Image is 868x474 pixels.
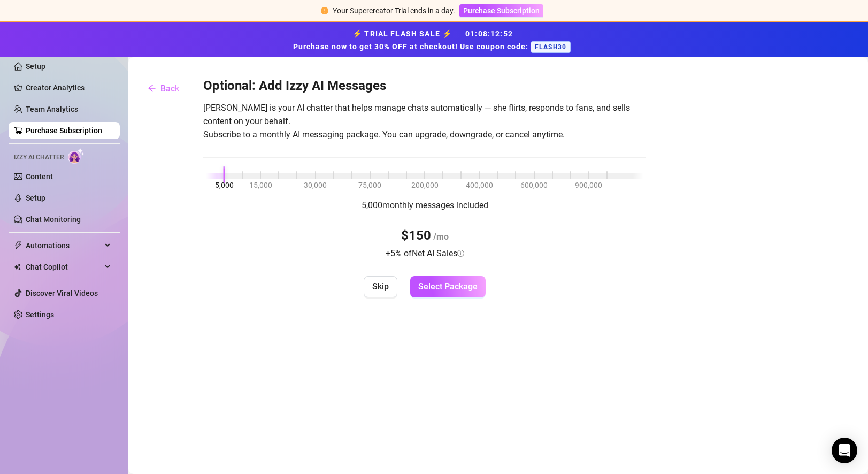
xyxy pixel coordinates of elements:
[14,241,22,250] span: thunderbolt
[26,215,81,224] a: Chat Monitoring
[148,84,156,93] span: arrow-left
[459,6,543,15] a: Purchase Subscription
[362,200,488,210] span: 5,000 monthly messages included
[160,83,179,94] span: Back
[466,179,493,191] span: 400,000
[14,263,21,271] img: Chat Copilot
[531,41,571,53] span: FLASH30
[68,148,85,164] img: AI Chatter
[401,227,449,244] h3: $150
[457,250,464,257] span: info-circle
[26,310,54,319] a: Settings
[293,29,575,51] strong: ⚡ TRIAL FLASH SALE ⚡
[321,7,328,14] span: exclamation-circle
[575,179,602,191] span: 900,000
[26,289,98,297] a: Discover Viral Videos
[459,4,543,17] button: Purchase Subscription
[26,105,78,113] a: Team Analytics
[304,179,327,191] span: 30,000
[358,179,381,191] span: 75,000
[832,438,857,463] div: Open Intercom Messenger
[463,6,540,15] span: Purchase Subscription
[26,126,102,135] a: Purchase Subscription
[520,179,548,191] span: 600,000
[14,152,64,163] span: Izzy AI Chatter
[431,232,449,242] span: /mo
[26,62,45,71] a: Setup
[410,276,486,297] button: Select Package
[412,247,464,260] div: Net AI Sales
[364,276,397,297] button: Skip
[386,248,464,258] span: + 5 % of
[249,179,272,191] span: 15,000
[333,6,455,15] span: Your Supercreator Trial ends in a day.
[465,29,513,38] span: 01 : 08 : 12 : 52
[418,281,478,292] span: Select Package
[26,258,102,276] span: Chat Copilot
[215,179,234,191] span: 5,000
[26,172,53,181] a: Content
[203,101,646,141] span: [PERSON_NAME] is your AI chatter that helps manage chats automatically — she flirts, responds to ...
[26,194,45,202] a: Setup
[372,281,389,292] span: Skip
[203,78,646,95] h3: Optional: Add Izzy AI Messages
[139,78,188,99] button: Back
[293,42,531,51] strong: Purchase now to get 30% OFF at checkout! Use coupon code:
[26,79,111,96] a: Creator Analytics
[26,237,102,254] span: Automations
[411,179,439,191] span: 200,000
